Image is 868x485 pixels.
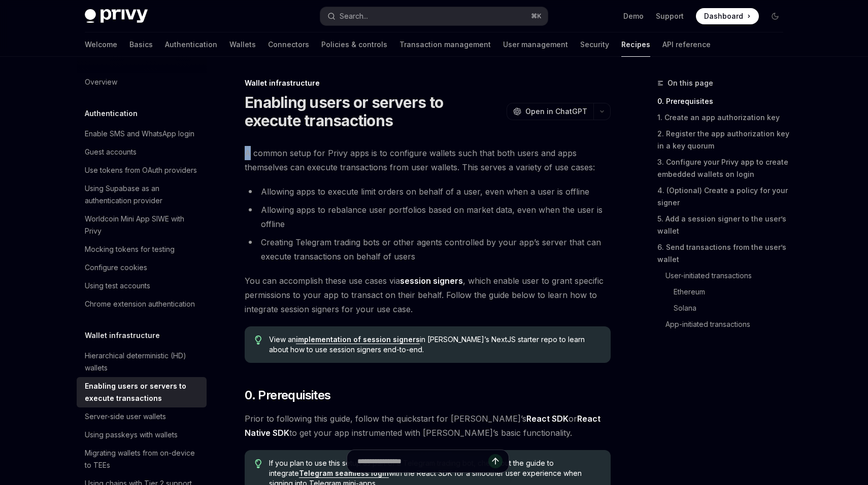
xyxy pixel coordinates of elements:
[85,280,150,292] div: Using test accounts
[704,11,743,21] span: Dashboard
[85,9,148,23] img: dark logo
[531,12,542,20] span: ⌘ K
[77,347,207,377] a: Hierarchical deterministic (HD) wallets
[85,128,194,140] div: Enable SMS and WhatsApp login
[85,243,175,255] div: Mocking tokens for testing
[399,32,491,57] a: Transaction management
[657,109,791,126] a: 1. Create an app authorization key
[657,126,791,154] a: 2. Register the app authorization key in a key quorum
[77,295,207,313] a: Chrome extension authentication
[503,32,568,57] a: User management
[77,277,207,295] a: Using test accounts
[85,429,178,441] div: Using passkeys with wallets
[85,350,201,374] div: Hierarchical deterministic (HD) wallets
[623,11,644,21] a: Demo
[85,329,160,342] h5: Wallet infrastructure
[77,143,207,161] a: Guest accounts
[245,146,611,174] span: A common setup for Privy apps is to configure wallets such that both users and apps themselves ca...
[85,447,201,471] div: Migrating wallets from on-device to TEEs
[525,106,587,117] span: Open in ChatGPT
[657,182,791,211] a: 4. (Optional) Create a policy for your signer
[657,154,791,182] a: 3. Configure your Privy app to create embedded wallets on login
[85,76,117,88] div: Overview
[85,164,197,176] div: Use tokens from OAuth providers
[245,78,611,88] div: Wallet infrastructure
[229,32,256,57] a: Wallets
[85,32,117,57] a: Welcome
[77,161,207,179] a: Use tokens from OAuth providers
[657,239,791,268] a: 6. Send transactions from the user’s wallet
[77,179,207,210] a: Using Supabase as an authentication provider
[657,284,791,300] a: Ethereum
[85,213,201,237] div: Worldcoin Mini App SIWE with Privy
[165,32,217,57] a: Authentication
[77,444,207,474] a: Migrating wallets from on-device to TEEs
[77,73,207,91] a: Overview
[245,203,611,231] li: Allowing apps to rebalance user portfolios based on market data, even when the user is offline
[321,32,387,57] a: Policies & controls
[268,32,309,57] a: Connectors
[85,262,147,274] div: Configure cookies
[85,380,201,404] div: Enabling users or servers to execute transactions
[580,32,609,57] a: Security
[657,93,791,109] a: 0. Prerequisites
[245,93,503,130] h1: Enabling users or servers to execute transactions
[767,8,783,24] button: Toggle dark mode
[657,211,791,239] a: 5. Add a session signer to the user’s wallet
[245,412,611,440] span: Prior to following this guide, follow the quickstart for [PERSON_NAME]’s or to get your app instr...
[488,454,503,468] button: Send message
[621,32,650,57] a: Recipes
[245,235,611,264] li: Creating Telegram trading bots or other agents controlled by your app’s server that can execute t...
[296,335,420,344] a: implementation of session signers
[129,32,153,57] a: Basics
[657,300,791,316] a: Solana
[77,240,207,258] a: Mocking tokens for testing
[245,387,330,403] span: 0. Prerequisites
[85,107,138,120] h5: Authentication
[77,210,207,240] a: Worldcoin Mini App SIWE with Privy
[657,268,791,284] a: User-initiated transactions
[357,450,488,472] input: Ask a question...
[526,414,569,424] a: React SDK
[77,426,207,444] a: Using passkeys with wallets
[255,335,262,345] svg: Tip
[400,276,463,286] a: session signers
[657,316,791,332] a: App-initiated transactions
[85,298,195,310] div: Chrome extension authentication
[85,182,201,207] div: Using Supabase as an authentication provider
[77,125,207,143] a: Enable SMS and WhatsApp login
[245,184,611,199] li: Allowing apps to execute limit orders on behalf of a user, even when a user is offline
[85,411,166,423] div: Server-side user wallets
[85,146,137,158] div: Guest accounts
[662,32,711,57] a: API reference
[77,407,207,426] a: Server-side user wallets
[320,7,548,25] button: Open search
[269,334,600,355] span: View an in [PERSON_NAME]’s NextJS starter repo to learn about how to use session signers end-to-end.
[696,8,759,24] a: Dashboard
[667,77,713,89] span: On this page
[77,377,207,407] a: Enabling users or servers to execute transactions
[245,274,611,316] span: You can accomplish these use cases via , which enable user to grant specific permissions to your ...
[656,11,684,21] a: Support
[340,10,368,22] div: Search...
[507,103,593,120] button: Open in ChatGPT
[77,258,207,277] a: Configure cookies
